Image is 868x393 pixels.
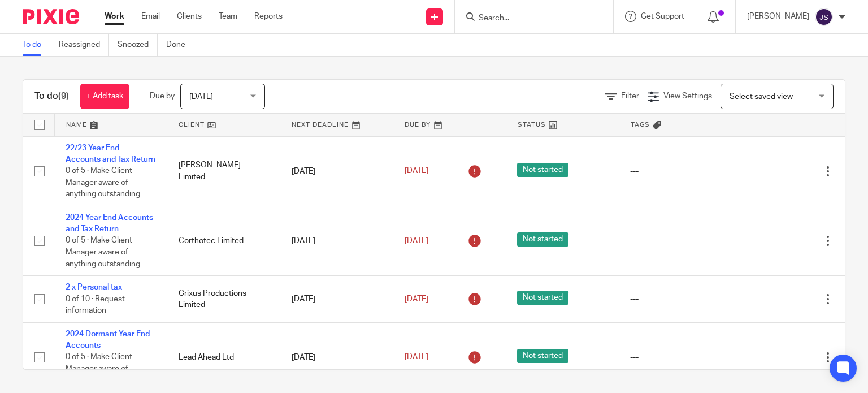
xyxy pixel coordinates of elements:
div: --- [630,166,721,177]
div: --- [630,293,721,305]
p: Due by [150,90,175,102]
span: 0 of 10 · Request information [66,295,125,315]
td: [DATE] [280,276,393,322]
span: [DATE] [189,93,213,101]
span: 0 of 5 · Make Client Manager aware of anything outstanding [66,237,140,268]
a: Snoozed [118,34,158,56]
a: Team [219,11,237,22]
span: Tags [631,122,650,128]
p: [PERSON_NAME] [747,11,809,22]
span: 0 of 5 · Make Client Manager aware of anything outstanding [66,353,140,385]
img: Pixie [23,9,79,24]
span: Not started [517,232,568,247]
td: [PERSON_NAME] Limited [167,136,280,206]
td: Lead Ahead Ltd [167,322,280,392]
span: [DATE] [405,167,428,175]
div: --- [630,235,721,247]
td: Crixus Productions Limited [167,276,280,322]
a: Reports [254,11,283,22]
span: [DATE] [405,353,428,361]
a: Clients [177,11,202,22]
a: 2 x Personal tax [66,283,122,291]
span: Select saved view [730,93,793,101]
td: Corthotec Limited [167,206,280,275]
span: [DATE] [405,295,428,303]
span: Not started [517,291,568,305]
span: Not started [517,349,568,363]
a: Email [141,11,160,22]
a: Work [105,11,124,22]
td: [DATE] [280,136,393,206]
td: [DATE] [280,322,393,392]
img: svg%3E [815,8,833,26]
a: Reassigned [59,34,109,56]
span: [DATE] [405,237,428,245]
span: View Settings [663,92,712,100]
a: To do [23,34,50,56]
div: --- [630,352,721,363]
span: Get Support [641,12,684,20]
span: Filter [621,92,639,100]
span: Not started [517,163,568,177]
a: 2024 Year End Accounts and Tax Return [66,214,153,233]
a: Done [166,34,194,56]
span: 0 of 5 · Make Client Manager aware of anything outstanding [66,167,140,198]
a: 2024 Dormant Year End Accounts [66,330,150,349]
input: Search [478,14,579,24]
a: + Add task [80,84,129,109]
h1: To do [34,90,69,102]
a: 22/23 Year End Accounts and Tax Return [66,144,155,163]
span: (9) [58,92,69,101]
td: [DATE] [280,206,393,275]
